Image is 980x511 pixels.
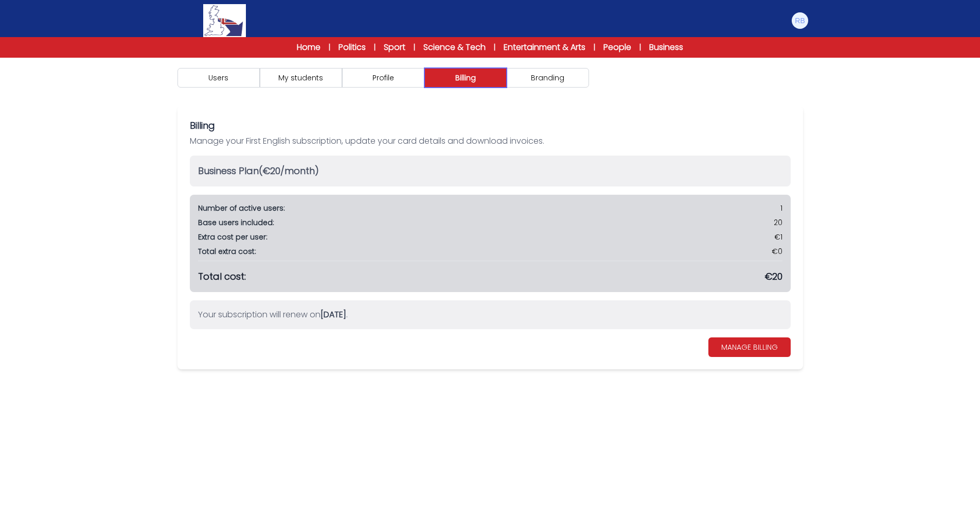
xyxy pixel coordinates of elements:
[603,41,631,54] a: People
[171,4,278,37] a: Logo
[649,41,683,54] a: Business
[423,41,486,54] a: Science & Tech
[203,4,245,37] img: Logo
[772,246,782,257] span: €0
[198,232,268,242] span: Extra cost per user:
[765,269,782,284] span: €20
[198,269,246,284] span: Total cost:
[424,68,507,88] button: Billing
[198,164,259,177] b: Business Plan
[374,42,376,53] span: |
[708,337,791,357] a: MANAGE BILLING
[338,41,366,54] a: Politics
[792,12,808,29] img: Roxanne Bhoori
[198,164,782,178] p: (€20/month)
[297,41,320,54] a: Home
[507,68,589,88] button: Branding
[774,217,782,228] span: 20
[320,309,346,320] span: [DATE]
[329,42,330,53] span: |
[639,42,641,53] span: |
[342,68,424,88] button: Profile
[414,42,415,53] span: |
[198,309,782,321] p: Your subscription will renew on .
[198,246,256,257] span: Total extra cost:
[198,217,274,228] span: Base users included:
[260,68,342,88] button: My students
[384,41,405,54] a: Sport
[494,42,495,53] span: |
[594,42,595,53] span: |
[774,232,782,242] span: €1
[177,68,260,88] button: Users
[780,203,782,213] span: 1
[190,135,791,147] p: Manage your First English subscription, update your card details and download invoices.
[198,203,285,213] span: Number of active users:
[190,118,791,133] h3: Billing
[504,41,585,54] a: Entertainment & Arts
